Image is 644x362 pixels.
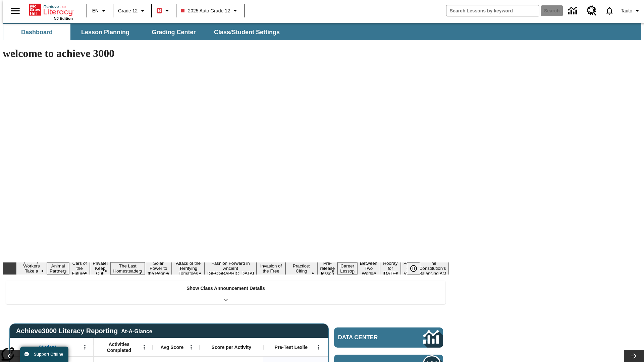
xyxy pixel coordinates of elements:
[172,260,205,277] button: Slide 7 Attack of the Terrifying Tomatoes
[583,2,601,20] a: Resource Center, Will open in new tab
[20,347,68,362] button: Support Offline
[6,281,445,304] div: Show Class Announcement Details
[72,24,139,40] button: Lesson Planning
[621,7,632,14] span: Tauto
[337,262,357,275] button: Slide 12 Career Lesson
[118,7,138,14] span: Grade 12
[407,262,420,275] button: Pause
[186,342,196,352] button: Open Menu
[601,2,618,19] a: Notifications
[178,5,241,17] button: Class: 2025 Auto Grade 12, Select your class
[338,334,401,341] span: Data Center
[29,2,73,20] div: Home
[314,342,324,352] button: Open Menu
[16,327,152,335] span: Achieve3000 Literacy Reporting
[3,24,70,40] button: Dashboard
[624,350,644,362] button: Lesson carousel, Next
[92,7,99,14] span: EN
[69,260,90,277] button: Slide 3 Cars of the Future?
[39,344,56,350] span: Student
[145,260,172,277] button: Slide 6 Solar Power to the People
[16,257,47,280] button: Slide 1 Labor Day: Workers Take a Stand
[21,28,53,36] span: Dashboard
[357,260,380,277] button: Slide 13 Between Two Worlds
[416,260,449,277] button: Slide 16 The Constitution's Balancing Act
[446,5,539,16] input: search field
[160,344,183,350] span: Avg Score
[121,327,152,335] div: At-A-Glance
[3,23,641,40] div: SubNavbar
[5,1,25,21] button: Open side menu
[110,262,145,275] button: Slide 5 The Last Homesteaders
[181,7,230,14] span: 2025 Auto Grade 12
[154,5,174,17] button: Boost Class color is red. Change class color
[334,327,443,348] a: Data Center
[34,352,63,357] span: Support Offline
[90,260,110,277] button: Slide 4 Private! Keep Out!
[47,262,69,275] button: Slide 2 Animal Partners
[317,260,337,277] button: Slide 11 Pre-release lesson
[214,28,280,36] span: Class/Student Settings
[158,6,161,15] span: B
[81,28,129,36] span: Lesson Planning
[380,260,401,277] button: Slide 14 Hooray for Constitution Day!
[97,341,141,353] span: Activities Completed
[3,24,286,40] div: SubNavbar
[205,260,257,277] button: Slide 8 Fashion Forward in Ancient Rome
[401,260,416,277] button: Slide 15 Point of View
[54,16,73,20] span: NJ Edition
[285,257,317,280] button: Slide 10 Mixed Practice: Citing Evidence
[152,28,196,36] span: Grading Center
[29,3,73,16] a: Home
[275,344,308,350] span: Pre-Test Lexile
[618,5,644,17] button: Profile/Settings
[407,262,427,275] div: Pause
[257,257,285,280] button: Slide 9 The Invasion of the Free CD
[564,2,583,20] a: Data Center
[186,285,265,292] p: Show Class Announcement Details
[115,5,149,17] button: Grade: Grade 12, Select a grade
[139,342,149,352] button: Open Menu
[80,342,90,352] button: Open Menu
[209,24,285,40] button: Class/Student Settings
[89,5,111,17] button: Language: EN, Select a language
[3,47,449,60] h1: welcome to achieve 3000
[140,24,207,40] button: Grading Center
[212,344,252,350] span: Score per Activity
